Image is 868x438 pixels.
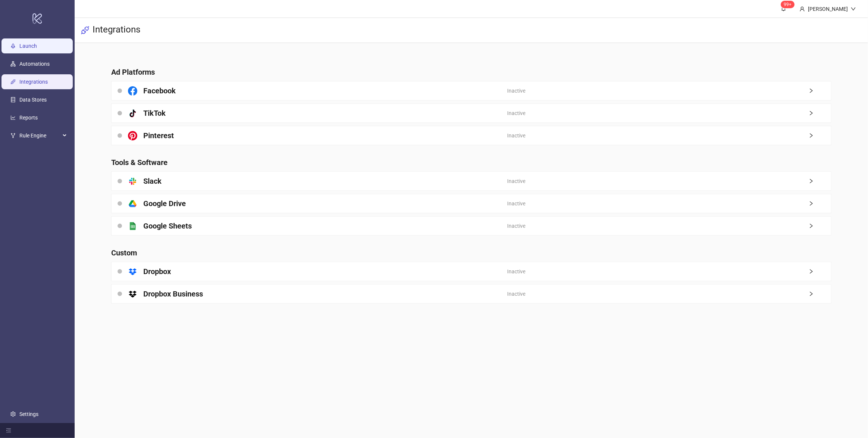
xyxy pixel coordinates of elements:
h4: Google Drive [143,198,186,209]
span: right [809,223,831,229]
span: Inactive [507,290,525,298]
span: Inactive [507,267,525,276]
a: Integrations [19,79,48,85]
span: Inactive [507,87,525,95]
h4: Pinterest [143,130,174,141]
a: SlackInactiveright [111,171,831,191]
h4: Ad Platforms [111,67,831,77]
a: PinterestInactiveright [111,126,831,145]
div: [PERSON_NAME] [805,5,851,13]
span: bell [781,6,786,11]
a: Reports [19,115,38,121]
span: Inactive [507,177,525,185]
span: Inactive [507,222,525,230]
a: Dropbox BusinessInactiveright [111,284,831,304]
span: Inactive [507,199,525,208]
span: right [809,111,831,116]
a: Google SheetsInactiveright [111,216,831,236]
span: right [809,291,831,296]
h4: Slack [143,176,162,186]
a: DropboxInactiveright [111,262,831,281]
span: fork [10,133,16,138]
h4: Google Sheets [143,221,192,231]
a: Data Stores [19,97,47,103]
a: TikTokInactiveright [111,103,831,123]
span: Rule Engine [19,128,60,143]
h4: Dropbox [143,266,171,277]
a: Google DriveInactiveright [111,194,831,213]
span: api [81,26,90,35]
h4: Tools & Software [111,157,831,168]
span: Inactive [507,109,525,117]
a: Automations [19,61,50,67]
span: right [809,88,831,93]
span: right [809,133,831,138]
h4: Facebook [143,86,176,96]
a: Settings [19,411,38,417]
span: down [851,6,856,12]
a: FacebookInactiveright [111,81,831,100]
span: right [809,178,831,184]
h4: TikTok [143,108,166,118]
span: right [809,201,831,206]
span: user [800,6,805,12]
span: menu-fold [6,428,11,433]
a: Launch [19,43,37,49]
h3: Integrations [93,24,140,37]
sup: 1774 [781,1,795,8]
h4: Custom [111,248,831,258]
span: right [809,269,831,274]
h4: Dropbox Business [143,289,203,299]
span: Inactive [507,131,525,140]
